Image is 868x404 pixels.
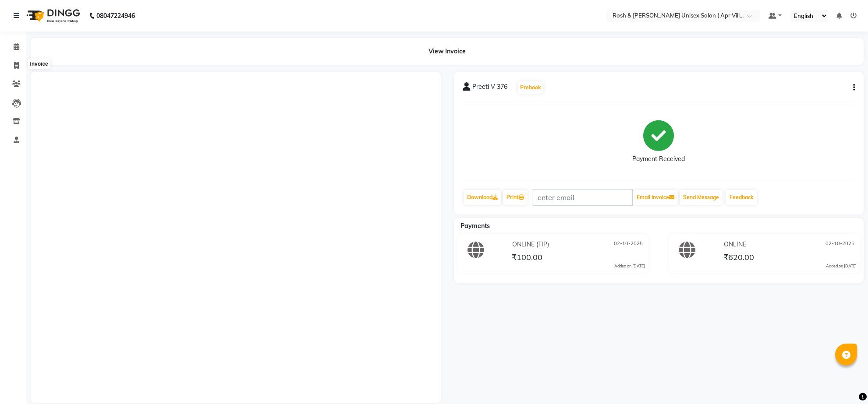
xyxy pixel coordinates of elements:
div: Payment Received [632,155,685,164]
input: enter email [532,189,633,206]
span: ONLINE (TIP) [512,240,549,249]
button: Email Invoice [633,190,678,205]
span: ONLINE [724,240,746,249]
div: View Invoice [31,38,864,65]
a: Download [464,190,501,205]
div: Invoice [28,59,50,69]
a: Print [503,190,528,205]
button: Send Message [680,190,723,205]
div: Added on [DATE] [826,263,857,269]
span: Preeti V 376 [472,82,507,95]
span: 02-10-2025 [825,240,854,249]
span: ₹100.00 [512,252,542,264]
span: ₹620.00 [723,252,754,264]
span: Payments [461,222,490,230]
button: Prebook [518,81,543,94]
b: 08047224946 [96,4,135,28]
img: logo [22,4,82,28]
div: Added on [DATE] [614,263,645,269]
a: Feedback [726,190,757,205]
span: 02-10-2025 [614,240,643,249]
